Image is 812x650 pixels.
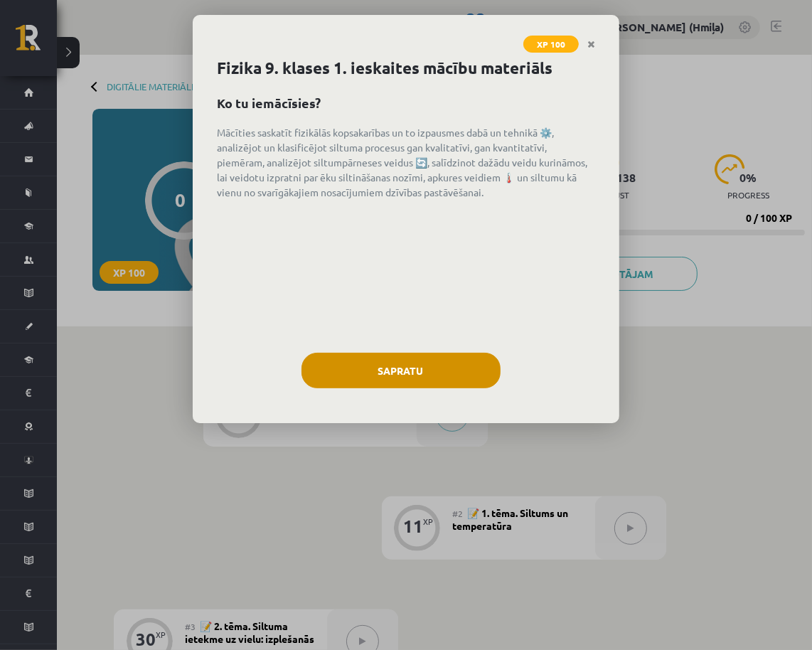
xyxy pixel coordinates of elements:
button: Sapratu [301,353,501,388]
a: Close [579,31,604,58]
span: XP 100 [523,36,579,53]
h2: Ko tu iemācīsies? [217,93,595,112]
p: Mācīties saskatīt fizikālās kopsakarības un to izpausmes dabā un tehnikā ⚙️, analizējot un klasif... [217,125,595,200]
h1: Fizika 9. klases 1. ieskaites mācību materiāls [217,56,595,80]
